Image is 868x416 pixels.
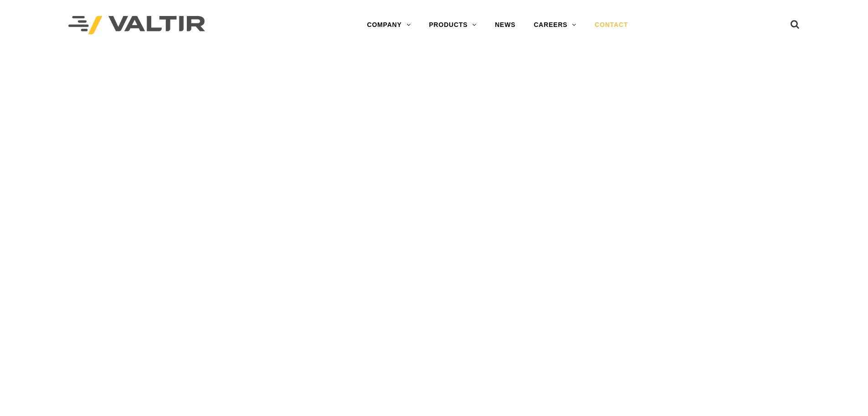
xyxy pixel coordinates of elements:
a: CAREERS [524,16,586,34]
a: NEWS [486,16,524,34]
a: PRODUCTS [420,16,486,34]
a: COMPANY [358,16,420,34]
img: Valtir [68,16,205,35]
a: CONTACT [586,16,637,34]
